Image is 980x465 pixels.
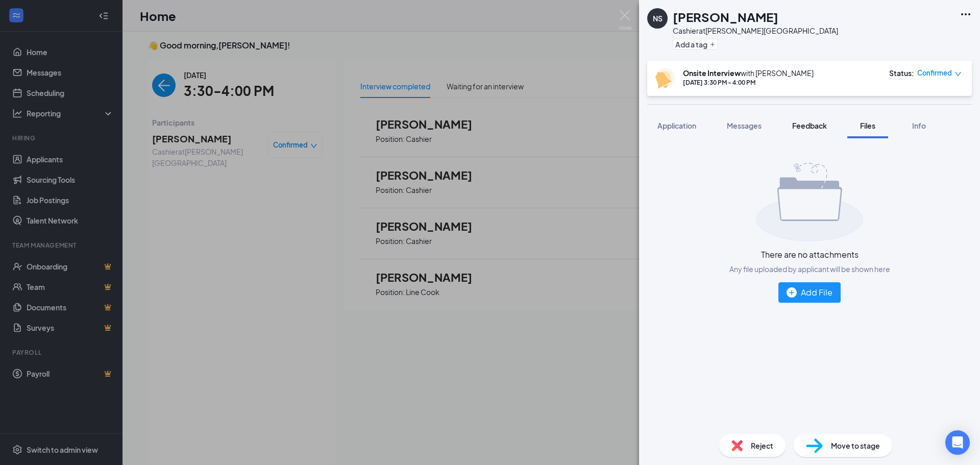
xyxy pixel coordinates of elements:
span: Reject [751,440,773,451]
b: Onsite Interview [683,68,741,78]
svg: Plus [709,41,716,47]
h1: [PERSON_NAME] [673,8,778,26]
span: Confirmed [917,68,952,78]
button: Add File [778,282,841,303]
div: [DATE] 3:30 PM - 4:00 PM [683,78,814,87]
div: There are no attachments [761,250,859,260]
span: Files [860,121,875,130]
div: Cashier at [PERSON_NAME][GEOGRAPHIC_DATA] [673,26,838,36]
div: with [PERSON_NAME] [683,68,814,78]
div: Open Intercom Messenger [945,430,970,455]
span: down [954,70,962,78]
div: Any file uploaded by applicant will be shown here [729,264,890,274]
svg: Ellipses [960,8,972,20]
span: Info [912,121,926,130]
span: Move to stage [831,440,880,451]
div: Add File [787,286,832,299]
span: Messages [727,121,762,130]
span: Application [657,121,696,130]
div: NS [653,13,663,23]
div: Status : [889,68,914,78]
span: Feedback [792,121,827,130]
button: PlusAdd a tag [673,39,718,50]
